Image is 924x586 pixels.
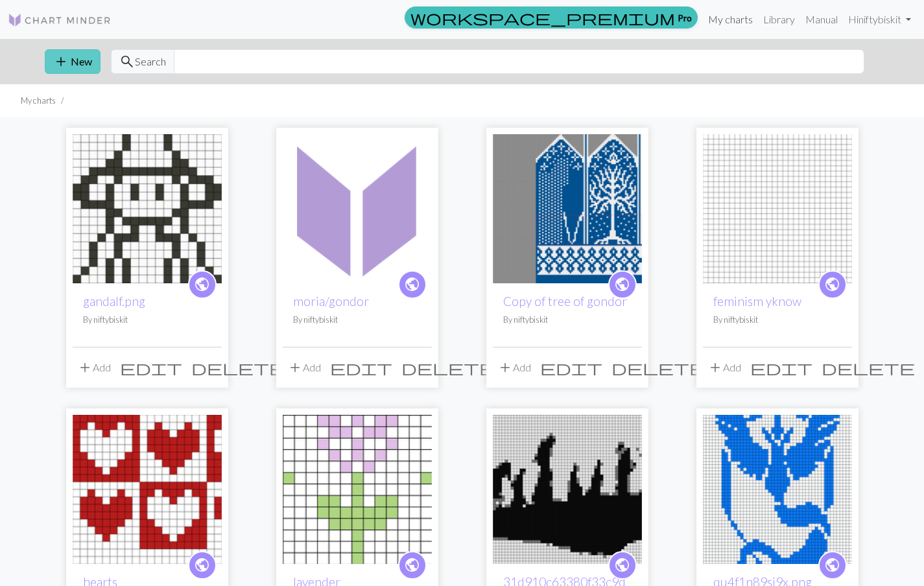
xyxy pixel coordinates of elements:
[73,415,222,564] img: hearts
[404,274,420,294] span: public
[404,272,420,298] i: public
[73,201,222,213] a: gandalf.png
[287,358,303,377] span: add
[614,555,630,575] span: public
[750,360,812,375] i: Edit
[493,355,536,380] button: Add
[843,6,916,32] a: Hiniftybiskit
[8,12,112,28] img: Logo
[404,555,420,575] span: public
[401,358,495,377] span: delete
[73,482,222,494] a: hearts
[120,358,182,377] span: edit
[817,355,919,380] button: Delete
[398,270,427,299] a: public
[703,415,852,564] img: mystic.png
[398,551,427,580] a: public
[703,482,852,494] a: mystic.png
[397,355,499,380] button: Delete
[611,358,705,377] span: delete
[818,270,847,299] a: public
[45,49,101,74] button: New
[703,201,852,213] a: feminism yknow
[707,358,723,377] span: add
[750,358,812,377] span: edit
[283,201,432,213] a: moria/gondor
[283,482,432,494] a: lavender
[21,95,56,107] li: My charts
[115,355,187,380] button: Edit
[283,134,432,283] img: moria/gondor
[824,555,840,575] span: public
[194,552,210,578] i: public
[758,6,800,32] a: Library
[503,314,632,326] p: By niftybiskit
[614,552,630,578] i: public
[703,6,758,32] a: My charts
[703,134,852,283] img: feminism yknow
[83,314,211,326] p: By niftybiskit
[404,552,420,578] i: public
[283,355,326,380] button: Add
[503,294,627,309] a: Copy of tree of gondor
[194,272,210,298] i: public
[713,314,842,326] p: By niftybiskit
[540,360,602,375] i: Edit
[194,555,210,575] span: public
[77,358,93,377] span: add
[824,552,840,578] i: public
[493,482,642,494] a: 31d910c63380f33c9d0b3703ad2606d4.jpg
[822,358,915,377] span: delete
[188,551,217,580] a: public
[283,415,432,564] img: lavender
[410,8,675,27] span: workspace_premium
[194,274,210,294] span: public
[493,201,642,213] a: tree of gondor
[713,294,801,309] a: feminism yknow
[536,355,607,380] button: Edit
[330,360,392,375] i: Edit
[293,294,369,309] a: moria/gondor
[73,355,115,380] button: Add
[135,54,166,69] span: Search
[824,272,840,298] i: public
[405,6,698,29] a: Pro
[703,355,746,380] button: Add
[607,355,709,380] button: Delete
[493,134,642,283] img: tree of gondor
[191,358,285,377] span: delete
[608,551,637,580] a: public
[818,551,847,580] a: public
[614,274,630,294] span: public
[493,415,642,564] img: 31d910c63380f33c9d0b3703ad2606d4.jpg
[746,355,817,380] button: Edit
[188,270,217,299] a: public
[800,6,843,32] a: Manual
[614,272,630,298] i: public
[120,360,182,375] i: Edit
[497,358,513,377] span: add
[326,355,397,380] button: Edit
[824,274,840,294] span: public
[83,294,145,309] a: gandalf.png
[119,53,135,71] span: search
[187,355,289,380] button: Delete
[293,314,421,326] p: By niftybiskit
[608,270,637,299] a: public
[73,134,222,283] img: gandalf.png
[330,358,392,377] span: edit
[53,53,69,71] span: add
[540,358,602,377] span: edit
